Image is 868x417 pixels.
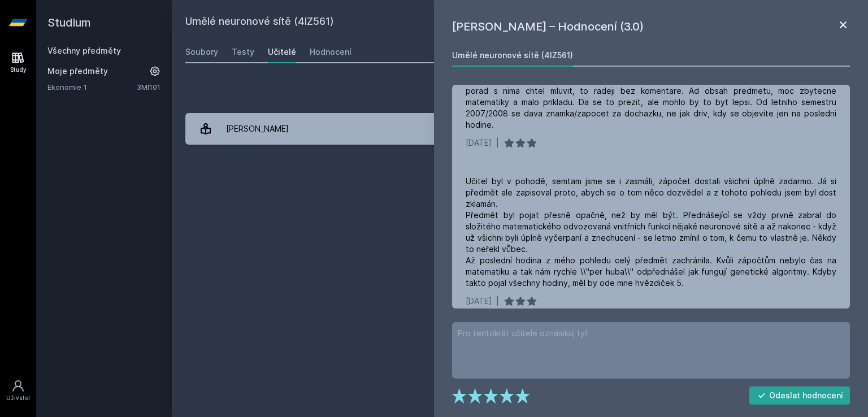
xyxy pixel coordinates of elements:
div: [PERSON_NAME] [226,118,289,140]
span: Moje předměty [47,66,108,77]
a: 3MI101 [137,82,160,92]
div: Soubory [185,46,218,58]
a: Hodnocení [310,41,351,63]
div: Hodnocení [310,46,351,58]
a: Uživatel [2,373,34,408]
h2: Umělé neuronové sítě (4IZ561) [185,14,728,32]
div: [DATE] [466,137,492,149]
a: [PERSON_NAME] 2 hodnocení 3.0 [185,113,854,145]
a: Study [2,45,34,80]
a: Učitelé [268,41,296,63]
a: Všechny předměty [47,46,121,55]
a: Ekonomie 1 [47,81,137,93]
a: Soubory [185,41,218,63]
div: | [496,137,499,149]
div: Study [10,66,27,74]
a: Testy [232,41,254,63]
div: Testy [232,46,254,58]
div: Učitelé [268,46,296,58]
div: Uživatel [6,394,30,402]
div: [PERSON_NAME] je kapitola sama pro sebe, ale me jeho smysl pro humor vyhovoval, kdyz mel nejakou ... [466,63,836,131]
